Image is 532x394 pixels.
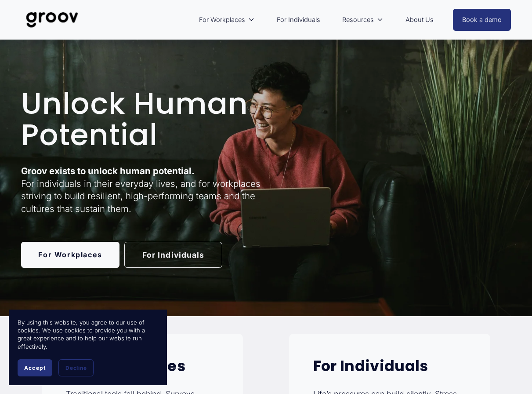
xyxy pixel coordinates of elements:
[65,365,87,371] span: Decline
[21,165,195,176] strong: Groov exists to unlock human potential.
[272,10,325,30] a: For Individuals
[24,365,46,371] span: Accept
[21,88,264,150] h1: Unlock Human Potential
[9,310,167,385] section: Cookie banner
[338,10,388,30] a: folder dropdown
[124,242,222,268] a: For Individuals
[313,356,428,376] strong: For Individuals
[58,359,94,376] button: Decline
[21,242,119,268] a: For Workplaces
[453,9,511,31] a: Book a demo
[21,5,83,34] img: Groov | Unlock Human Potential at Work and in Life
[21,165,264,215] p: For individuals in their everyday lives, and for workplaces striving to build resilient, high-per...
[195,10,259,30] a: folder dropdown
[199,14,245,26] span: For Workplaces
[401,10,438,30] a: About Us
[18,359,52,376] button: Accept
[342,14,374,26] span: Resources
[18,318,158,350] p: By using this website, you agree to our use of cookies. We use cookies to provide you with a grea...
